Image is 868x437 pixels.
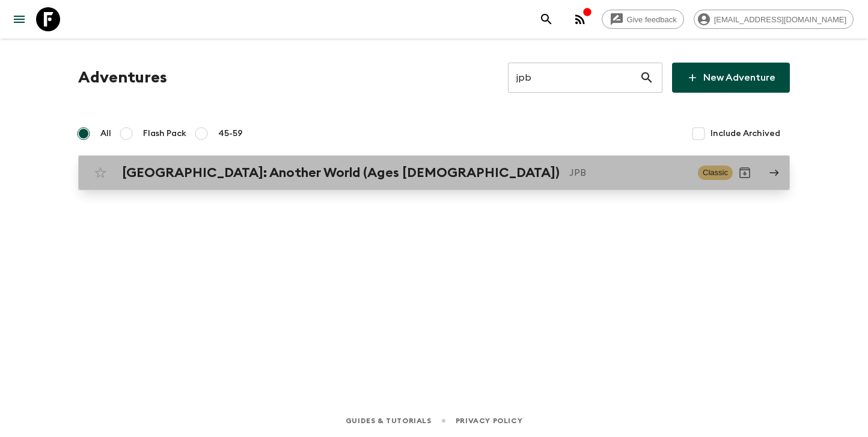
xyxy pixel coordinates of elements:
[78,66,167,90] h1: Adventures
[672,63,790,93] a: New Adventure
[602,10,684,29] a: Give feedback
[7,7,31,31] button: menu
[711,128,780,140] span: Include Archived
[733,161,757,185] button: Archive
[218,128,243,140] span: 45-59
[698,166,733,180] span: Classic
[508,61,640,95] input: e.g. AR1, Argentina
[143,128,186,140] span: Flash Pack
[456,414,522,427] a: Privacy Policy
[78,155,790,190] a: [GEOGRAPHIC_DATA]: Another World (Ages [DEMOGRAPHIC_DATA])JPBClassicArchive
[100,128,111,140] span: All
[534,7,558,31] button: search adventures
[708,15,853,24] span: [EMAIL_ADDRESS][DOMAIN_NAME]
[569,166,688,180] p: JPB
[346,414,432,427] a: Guides & Tutorials
[694,10,854,29] div: [EMAIL_ADDRESS][DOMAIN_NAME]
[122,165,560,181] h2: [GEOGRAPHIC_DATA]: Another World (Ages [DEMOGRAPHIC_DATA])
[620,15,683,24] span: Give feedback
